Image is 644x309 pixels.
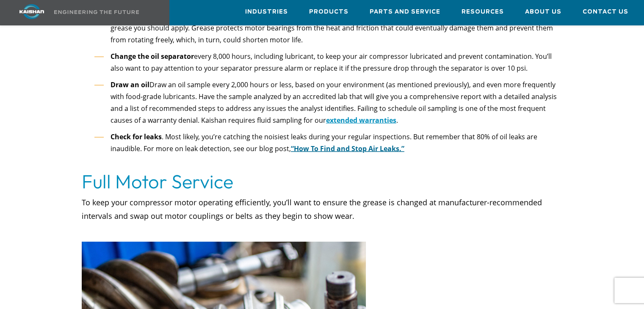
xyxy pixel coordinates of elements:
span: . Most likely, you’re catching the noisiest leaks during your regular inspections. But remember t... [111,132,537,153]
h2: Full Motor Service [82,170,562,193]
a: “How To Find and Stop Air Leaks.” [291,144,404,153]
span: Resources [462,7,504,17]
span: Parts and Service [370,7,440,17]
strong: Draw an oil [111,80,149,89]
a: About Us [525,0,561,23]
li: . [94,79,562,127]
span: Products [309,7,348,17]
span: Your compressor’s motor bearing manufacturer can tell you how often to grease motor bearings and ... [111,11,553,44]
strong: Change the oil separator [111,52,194,61]
span: About Us [525,7,561,17]
span: Industries [245,7,288,17]
a: Contact Us [583,0,628,23]
a: Resources [462,0,504,23]
span: Contact Us [583,7,628,17]
a: Parts and Service [370,0,440,23]
a: Products [309,0,348,23]
img: Engineering the future [54,10,139,14]
a: extended warranties [326,116,396,125]
p: To keep your compressor motor operating efficiently, you’ll want to ensure the grease is changed ... [82,196,562,223]
span: Draw an oil sample every 2,000 hours or less, based on your environment (as mentioned previously)... [111,80,557,125]
a: Industries [245,0,288,23]
strong: Check for leaks [111,132,162,141]
span: every 8,000 hours, including lubricant, to keep your air compressor lubricated and prevent contam... [111,52,552,73]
